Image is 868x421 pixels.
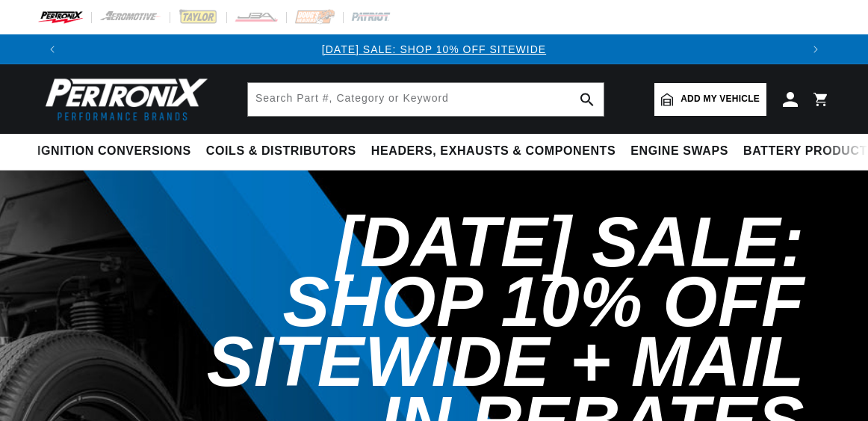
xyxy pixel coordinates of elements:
button: search button [571,83,604,116]
a: [DATE] SALE: SHOP 10% OFF SITEWIDE [322,43,546,55]
summary: Headers, Exhausts & Components [364,134,623,169]
a: Add my vehicle [654,83,766,116]
summary: Coils & Distributors [199,134,364,169]
summary: Ignition Conversions [37,134,199,169]
span: Coils & Distributors [206,144,356,159]
input: Search Part #, Category or Keyword [248,83,604,116]
summary: Engine Swaps [623,134,736,169]
span: Ignition Conversions [37,144,191,159]
div: Announcement [67,41,801,58]
span: Headers, Exhausts & Components [371,144,616,159]
button: Translation missing: en.sections.announcements.previous_announcement [37,34,67,64]
span: Add my vehicle [681,92,760,106]
img: Pertronix [37,73,209,125]
button: Translation missing: en.sections.announcements.next_announcement [801,34,831,64]
div: 1 of 3 [67,41,801,58]
span: Engine Swaps [630,144,728,159]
